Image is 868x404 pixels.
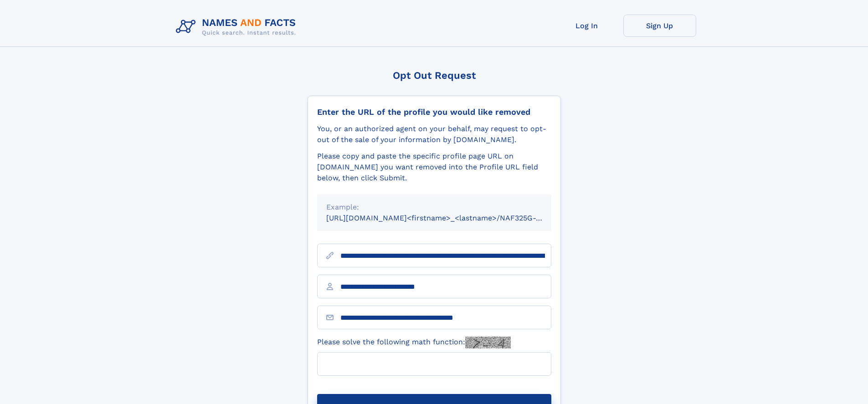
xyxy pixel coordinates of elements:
div: Please copy and paste the specific profile page URL on [DOMAIN_NAME] you want removed into the Pr... [317,151,551,184]
div: Enter the URL of the profile you would like removed [317,107,551,117]
a: Sign Up [623,15,696,37]
small: [URL][DOMAIN_NAME]<firstname>_<lastname>/NAF325G-xxxxxxxx [326,214,569,222]
div: You, or an authorized agent on your behalf, may request to opt-out of the sale of your informatio... [317,123,551,145]
a: Log In [550,15,623,37]
div: Opt Out Request [308,70,561,81]
div: Example: [326,202,542,213]
img: Logo Names and Facts [172,15,303,39]
label: Please solve the following math function: [317,337,511,348]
